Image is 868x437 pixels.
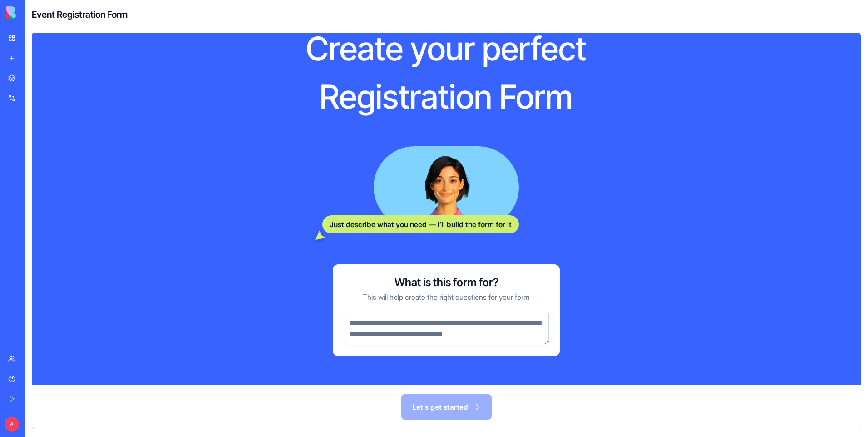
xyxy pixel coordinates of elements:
[5,417,19,432] span: A
[363,292,530,303] p: This will help create the right questions for your form
[6,6,63,19] img: logo
[32,8,128,21] h4: Event Registration Form
[243,76,650,117] h1: Registration Form
[395,275,498,290] h3: What is this form for?
[243,28,650,69] h1: Create your perfect
[322,215,519,233] div: Just describe what you need — I’ll build the form for it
